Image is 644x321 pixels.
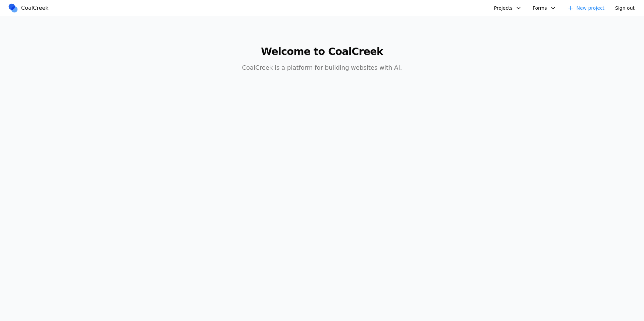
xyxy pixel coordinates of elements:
a: CoalCreek [8,3,51,13]
button: Sign out [611,3,639,13]
button: Projects [490,3,526,13]
a: New project [563,3,609,13]
p: CoalCreek is a platform for building websites with AI. [193,63,451,72]
h1: Welcome to CoalCreek [193,46,451,58]
button: Forms [529,3,560,13]
span: CoalCreek [21,4,49,12]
